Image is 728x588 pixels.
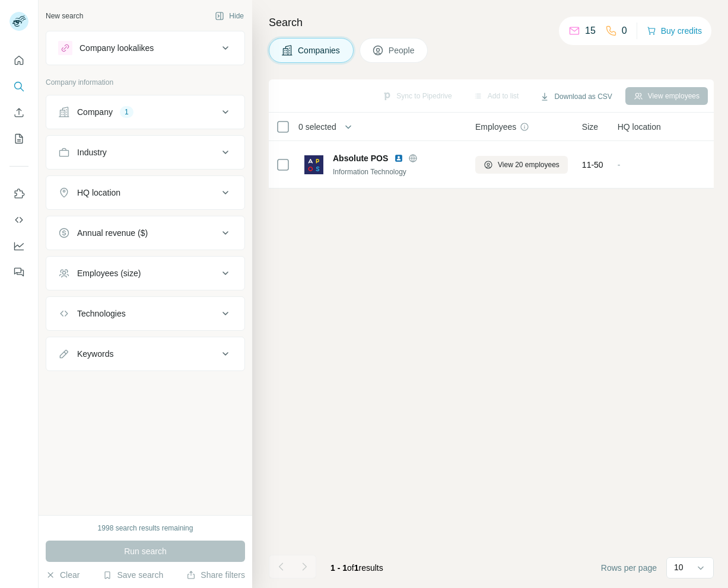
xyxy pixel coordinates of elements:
[9,235,28,257] button: Dashboard
[46,569,80,581] button: Clear
[9,183,28,204] button: Use Surfe on LinkedIn
[618,160,621,170] span: -
[622,24,627,38] p: 0
[347,563,354,573] span: of
[77,106,113,118] div: Company
[80,42,154,54] div: Company lookalikes
[304,155,323,174] img: Logo of Absolute POS
[9,261,28,283] button: Feedback
[582,159,603,171] span: 11-50
[77,146,107,158] div: Industry
[46,98,244,126] button: Company1
[77,348,113,360] div: Keywords
[354,563,359,573] span: 1
[475,121,516,133] span: Employees
[9,50,28,71] button: Quick start
[77,308,126,319] div: Technologies
[389,44,416,56] span: People
[46,219,244,247] button: Annual revenue ($)
[9,209,28,231] button: Use Surfe API
[585,24,596,38] p: 15
[9,102,28,123] button: Enrich CSV
[77,187,120,199] div: HQ location
[46,299,244,328] button: Technologies
[46,34,244,62] button: Company lookalikes
[77,267,141,279] div: Employees (size)
[333,152,388,164] span: Absolute POS
[46,259,244,287] button: Employees (size)
[9,128,28,149] button: My lists
[9,76,28,97] button: Search
[46,340,244,368] button: Keywords
[46,138,244,167] button: Industry
[532,88,620,106] button: Download as CSV
[298,121,336,133] span: 0 selected
[120,107,133,117] div: 1
[77,227,148,239] div: Annual revenue ($)
[498,159,559,170] span: View 20 employees
[298,44,341,56] span: Companies
[647,23,702,39] button: Buy credits
[475,156,568,174] button: View 20 employees
[206,7,252,25] button: Hide
[186,569,245,581] button: Share filters
[46,77,245,88] p: Company information
[269,14,714,31] h4: Search
[103,569,163,581] button: Save search
[674,561,684,573] p: 10
[98,523,193,533] div: 1998 search results remaining
[330,563,383,573] span: results
[394,154,403,163] img: LinkedIn logo
[46,11,83,21] div: New search
[601,562,657,574] span: Rows per page
[46,178,244,207] button: HQ location
[330,563,347,573] span: 1 - 1
[333,167,461,177] div: Information Technology
[618,121,661,133] span: HQ location
[582,121,598,133] span: Size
